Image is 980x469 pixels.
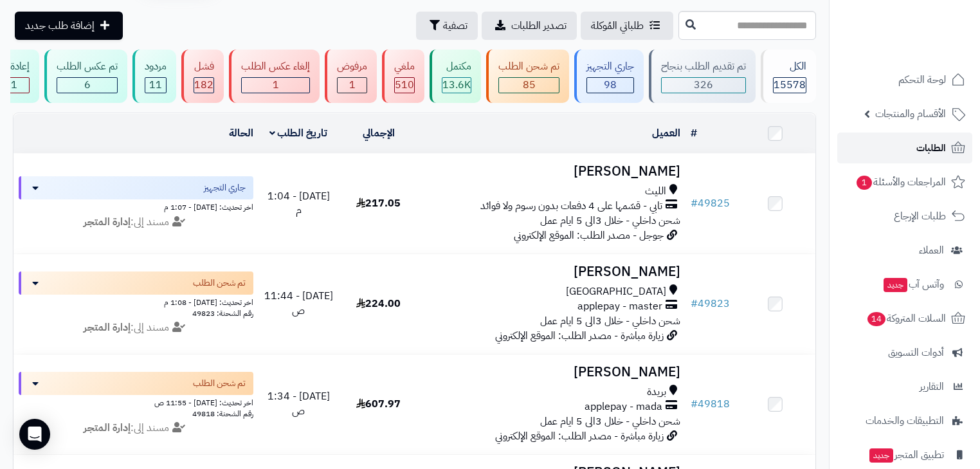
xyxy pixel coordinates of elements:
div: Open Intercom Messenger [19,419,50,450]
div: تم عكس الطلب [57,59,118,74]
div: مكتمل [442,59,471,74]
a: العملاء [837,235,972,266]
span: 1 [273,77,279,93]
a: #49818 [691,396,730,412]
span: 326 [694,77,713,93]
div: 6 [57,78,117,93]
span: 98 [604,77,617,93]
a: جاري التجهيز 98 [572,50,646,103]
a: الحالة [229,125,253,141]
span: 6 [84,77,91,93]
a: التطبيقات والخدمات [837,405,972,436]
a: وآتس آبجديد [837,269,972,300]
a: الإجمالي [363,125,395,141]
span: # [691,196,698,211]
a: لوحة التحكم [837,64,972,95]
span: 13.6K [442,77,471,93]
a: تم عكس الطلب 6 [42,50,130,103]
a: تم شحن الطلب 85 [484,50,572,103]
div: مسند إلى: [9,421,263,436]
div: اخر تحديث: [DATE] - 1:08 م [19,295,253,308]
div: 1 [338,78,367,93]
span: 1 [349,77,356,93]
div: جاري التجهيز [586,59,634,74]
span: جديد [869,448,893,463]
a: طلبات الإرجاع [837,201,972,232]
span: 85 [523,77,536,93]
span: تم شحن الطلب [193,377,246,390]
span: طلبات الإرجاع [894,207,946,225]
h3: [PERSON_NAME] [424,264,680,279]
span: شحن داخلي - خلال 3الى 5 ايام عمل [540,313,680,329]
img: logo-2.png [893,36,968,63]
div: تم شحن الطلب [498,59,559,74]
div: فشل [194,59,214,74]
a: # [691,125,697,141]
span: العملاء [919,241,944,259]
span: تصدير الطلبات [511,18,567,33]
a: المراجعات والأسئلة1 [837,167,972,198]
span: الليث [645,184,666,199]
span: بريدة [647,385,666,400]
span: المراجعات والأسئلة [855,173,946,191]
span: # [691,296,698,311]
div: مرفوض [337,59,367,74]
span: applepay - master [577,299,662,314]
span: 607.97 [356,396,401,412]
span: [DATE] - 1:34 ص [268,389,330,419]
a: تاريخ الطلب [269,125,328,141]
a: ملغي 510 [379,50,427,103]
span: الطلبات [916,139,946,157]
div: 326 [662,78,745,93]
a: التقارير [837,371,972,402]
button: تصفية [416,12,478,40]
span: التقارير [920,378,944,396]
span: 224.00 [356,296,401,311]
a: مرفوض 1 [322,50,379,103]
span: طلباتي المُوكلة [591,18,644,33]
a: السلات المتروكة14 [837,303,972,334]
div: مسند إلى: [9,320,263,335]
span: [DATE] - 11:44 ص [264,288,333,318]
span: تطبيق المتجر [868,446,944,464]
span: [GEOGRAPHIC_DATA] [566,284,666,299]
div: اخر تحديث: [DATE] - 11:55 ص [19,395,253,409]
span: جوجل - مصدر الطلب: الموقع الإلكتروني [514,228,664,243]
div: تم تقديم الطلب بنجاح [661,59,746,74]
div: 510 [395,78,414,93]
a: مردود 11 [130,50,179,103]
span: شحن داخلي - خلال 3الى 5 ايام عمل [540,213,680,228]
a: الطلبات [837,133,972,163]
a: الكل15578 [758,50,819,103]
strong: إدارة المتجر [84,420,131,436]
span: # [691,396,698,412]
a: طلباتي المُوكلة [581,12,673,40]
div: 85 [499,78,559,93]
span: رقم الشحنة: 49823 [192,308,253,319]
a: #49825 [691,196,730,211]
div: اخر تحديث: [DATE] - 1:07 م [19,199,253,213]
span: جاري التجهيز [204,181,246,194]
a: #49823 [691,296,730,311]
a: تم تقديم الطلب بنجاح 326 [646,50,758,103]
a: أدوات التسويق [837,337,972,368]
a: تصدير الطلبات [482,12,577,40]
div: 11 [145,78,166,93]
a: مكتمل 13.6K [427,50,484,103]
span: أدوات التسويق [888,344,944,362]
a: فشل 182 [179,50,226,103]
div: 98 [587,78,633,93]
div: الكل [773,59,806,74]
strong: إدارة المتجر [84,320,131,335]
span: 14 [867,312,885,326]
span: لوحة التحكم [898,71,946,89]
span: شحن داخلي - خلال 3الى 5 ايام عمل [540,414,680,429]
span: إضافة طلب جديد [25,18,95,33]
div: مسند إلى: [9,215,263,230]
span: التطبيقات والخدمات [866,412,944,430]
span: جديد [884,278,907,292]
span: زيارة مباشرة - مصدر الطلب: الموقع الإلكتروني [495,328,664,344]
span: 15578 [774,77,806,93]
span: applepay - mada [585,400,662,414]
a: إلغاء عكس الطلب 1 [226,50,322,103]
